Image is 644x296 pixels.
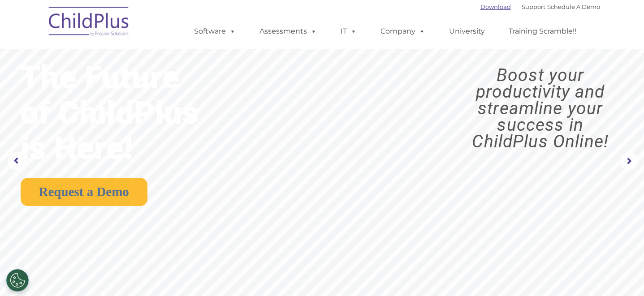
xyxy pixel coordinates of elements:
a: Training Scramble!! [500,22,585,40]
a: Software [185,22,245,40]
rs-layer: The Future of ChildPlus is Here! [21,60,226,166]
iframe: Chat Widget [493,199,644,296]
a: Schedule A Demo [547,3,600,10]
a: Request a Demo [21,178,147,206]
rs-layer: Boost your productivity and streamline your success in ChildPlus Online! [445,67,636,150]
a: University [440,22,494,40]
a: IT [332,22,366,40]
img: ChildPlus by Procare Solutions [44,0,134,45]
a: Support [522,3,545,10]
a: Download [480,3,511,10]
a: Assessments [251,22,326,40]
button: Cookies Settings [6,269,29,292]
font: | [480,3,600,10]
a: Company [372,22,434,40]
